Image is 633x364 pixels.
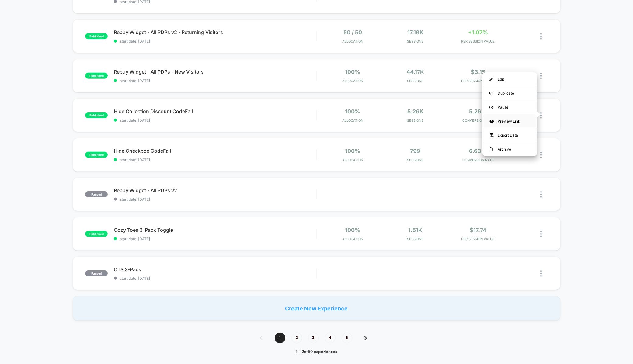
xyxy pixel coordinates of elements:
span: 799 [410,148,420,154]
div: Create New Experience [73,296,560,321]
span: start date: [DATE] [114,158,316,162]
span: Allocation [342,118,363,123]
img: menu [489,147,493,151]
span: start date: [DATE] [114,197,316,202]
div: Edit [482,72,537,86]
span: 17.19k [407,29,423,36]
span: PER SESSION VALUE [448,237,508,241]
span: paused [85,270,108,276]
img: menu [489,78,493,81]
span: 100% [345,227,360,233]
span: Rebuy Widget - All PDPs v2 [114,187,316,193]
span: published [85,73,108,79]
span: paused [85,191,108,197]
span: Sessions [385,237,445,241]
span: 1.51k [408,227,422,233]
span: 3 [308,333,319,343]
img: close [540,270,542,277]
span: Allocation [342,158,363,162]
span: 100% [345,69,360,75]
div: Export Data [482,128,537,142]
span: 6.63% [469,148,487,154]
span: start date: [DATE] [114,118,316,123]
span: PER SESSION VALUE [448,39,508,43]
span: start date: [DATE] [114,39,316,43]
span: CONVERSION RATE [448,158,508,162]
span: 5 [342,333,352,343]
span: Hide Checkbox CodeFall [114,148,316,154]
span: published [85,152,108,158]
span: Hide Collection Discount CodeFall [114,108,316,114]
span: published [85,231,108,237]
div: Preview Link [482,114,537,128]
img: close [540,152,542,158]
img: menu [489,106,493,109]
span: Sessions [385,158,445,162]
div: Archive [482,142,537,156]
span: Rebuy Widget - All PDPs v2 - Returning Visitors [114,29,316,35]
span: CONVERSION RATE [448,118,508,123]
span: 44.17k [406,69,424,75]
span: published [85,33,108,39]
span: 4 [325,333,336,343]
img: pagination forward [364,336,367,340]
img: close [540,231,542,237]
span: 1 [275,333,285,343]
div: 1 - 12 of 50 experiences [254,349,379,355]
span: Allocation [342,237,363,241]
span: Sessions [385,118,445,123]
div: Pause [482,100,537,114]
span: Cozy Toes 3-Pack Toggle [114,227,316,233]
span: Sessions [385,39,445,43]
span: Allocation [342,39,363,43]
span: published [85,112,108,118]
span: CTS 3-Pack [114,266,316,272]
span: $17.74 [470,227,486,233]
span: 50 / 50 [343,29,362,36]
img: close [540,191,542,198]
span: start date: [DATE] [114,78,316,83]
span: 5.26k [407,108,423,115]
span: 2 [291,333,302,343]
img: close [540,33,542,40]
span: +1.07% [468,29,488,36]
span: 100% [345,108,360,115]
span: $3.15 [471,69,485,75]
span: Allocation [342,79,363,83]
span: PER SESSION VALUE [448,79,508,83]
span: 5.26% [469,108,487,115]
span: start date: [DATE] [114,276,316,281]
img: menu [489,92,493,95]
img: close [540,112,542,119]
span: Rebuy Widget - All PDPs - New Visitors [114,69,316,75]
img: close [540,73,542,79]
span: Sessions [385,79,445,83]
div: Duplicate [482,86,537,100]
span: 100% [345,148,360,154]
span: start date: [DATE] [114,237,316,241]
